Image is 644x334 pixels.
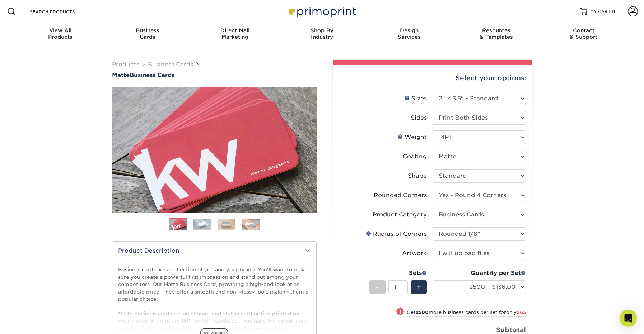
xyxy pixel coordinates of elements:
a: Business Cards [148,61,193,68]
a: Contact& Support [540,23,627,46]
a: MatteBusiness Cards [112,72,317,78]
img: Primoprint [286,4,358,19]
div: Coating [403,152,427,161]
a: Shop ByIndustry [279,23,366,46]
img: Business Cards 02 [193,219,211,230]
span: only [506,310,526,315]
span: Business [104,27,191,34]
div: & Support [540,27,627,40]
strong: Subtotal [496,326,526,334]
span: - [376,282,379,292]
span: ! [400,308,401,316]
span: $65 [517,310,526,315]
span: MY CART [590,9,611,15]
small: Get more business cards per set for [407,310,526,317]
h2: Product Description [112,242,316,260]
div: Product Category [373,210,427,219]
img: Matte 01 [112,48,317,252]
div: & Templates [453,27,540,40]
span: + [416,282,421,292]
div: Weight [397,133,427,142]
span: Shop By [279,27,366,34]
div: Open Intercom Messenger [620,310,637,327]
span: Design [365,27,453,34]
a: View AllProducts [17,23,104,46]
input: SEARCH PRODUCTS..... [29,7,99,16]
span: Direct Mail [191,27,279,34]
div: Industry [279,27,366,40]
div: Marketing [191,27,279,40]
span: Contact [540,27,627,34]
a: Products [112,61,139,68]
a: Resources& Templates [453,23,540,46]
img: Business Cards 03 [218,219,235,230]
span: 0 [612,9,615,14]
div: Sizes [404,94,427,103]
div: Cards [104,27,191,40]
div: Products [17,27,104,40]
div: Shape [408,172,427,180]
a: Direct MailMarketing [191,23,279,46]
div: Quantity per Set [433,269,526,277]
div: Radius of Corners [366,230,427,238]
a: DesignServices [365,23,453,46]
div: Sets [369,269,427,277]
img: Business Cards 04 [242,219,260,230]
div: Services [365,27,453,40]
strong: 2500 [416,310,429,315]
div: Sides [411,114,427,122]
span: Matte [112,72,130,78]
span: View All [17,27,104,34]
div: Rounded Corners [374,191,427,200]
div: Select your options: [339,65,526,92]
span: Resources [453,27,540,34]
a: BusinessCards [104,23,191,46]
img: Business Cards 01 [169,216,187,234]
h1: Business Cards [112,72,317,78]
div: Artwork [402,249,427,258]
